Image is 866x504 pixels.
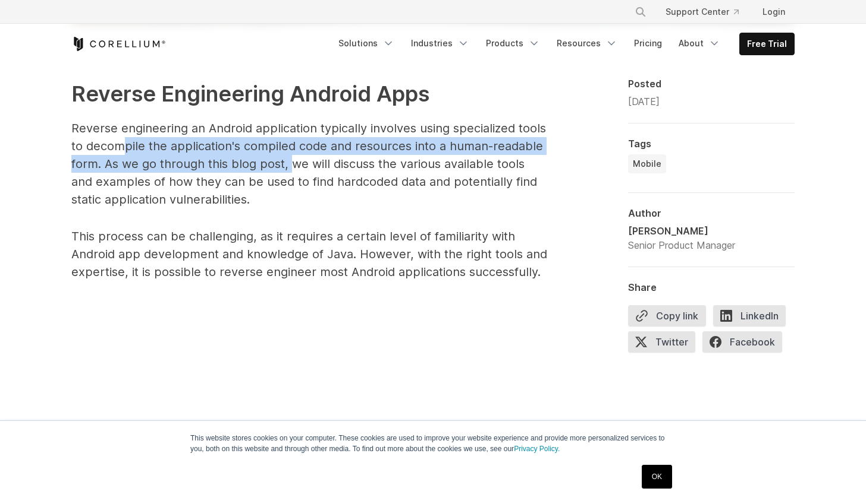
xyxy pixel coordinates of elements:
[71,119,547,208] p: Reverse engineering an Android application typically involves using specialized tools to decompil...
[628,331,695,353] span: Twitter
[672,33,727,54] a: About
[514,445,560,453] a: Privacy Policy.
[628,138,795,150] div: Tags
[71,37,166,51] a: Corellium Home
[550,33,625,54] a: Resources
[628,305,706,327] button: Copy link
[627,33,669,54] a: Pricing
[628,224,735,238] div: [PERSON_NAME]
[331,33,795,55] div: Navigation Menu
[633,158,661,170] span: Mobile
[404,33,476,54] a: Industries
[71,227,547,281] p: This process can be challenging, as it requires a certain level of familiarity with Android app d...
[628,238,735,252] div: Senior Product Manager
[628,281,795,293] div: Share
[713,305,786,327] span: LinkedIn
[702,331,789,357] a: Facebook
[753,1,795,23] a: Login
[71,81,429,107] strong: Reverse Engineering Android Apps
[656,1,748,23] a: Support Center
[628,154,666,173] a: Mobile
[713,305,793,331] a: LinkedIn
[628,96,660,107] span: [DATE]
[642,465,672,489] a: OK
[628,331,702,357] a: Twitter
[702,331,782,353] span: Facebook
[479,33,547,54] a: Products
[628,78,795,90] div: Posted
[620,1,795,23] div: Navigation Menu
[628,207,795,219] div: Author
[331,33,401,54] a: Solutions
[740,33,794,55] a: Free Trial
[630,1,651,23] button: Search
[190,433,676,454] p: This website stores cookies on your computer. These cookies are used to improve your website expe...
